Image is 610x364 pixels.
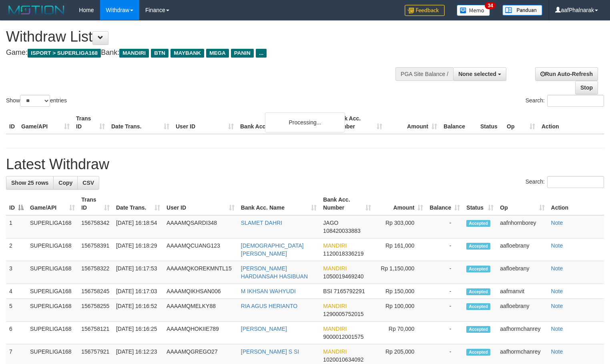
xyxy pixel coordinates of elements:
[405,5,445,16] img: Feedback.jpg
[374,215,427,238] td: Rp 303,000
[6,322,27,344] td: 6
[426,192,463,215] th: Balance: activate to sort column ascending
[28,49,101,58] span: ISPORT > SUPERLIGA168
[535,67,598,81] a: Run Auto-Refresh
[458,71,496,77] span: None selected
[466,349,490,356] span: Accepted
[113,322,163,344] td: [DATE] 16:16:25
[440,111,477,134] th: Balance
[551,220,563,226] a: Note
[6,29,399,45] h1: Withdraw List
[547,176,604,188] input: Search:
[374,299,427,322] td: Rp 100,000
[466,303,490,310] span: Accepted
[466,266,490,272] span: Accepted
[466,326,490,333] span: Accepted
[477,111,504,134] th: Status
[551,348,563,355] a: Note
[323,326,347,332] span: MANDIRI
[241,288,296,294] a: M IKHSAN WAHYUDI
[466,243,490,250] span: Accepted
[265,112,345,132] div: Processing...
[163,238,238,261] td: AAAAMQCUANG123
[113,192,163,215] th: Date Trans.: activate to sort column ascending
[323,356,363,363] span: Copy 1020010634092 to clipboard
[575,81,598,94] a: Stop
[18,111,73,134] th: Game/API
[6,176,54,190] a: Show 25 rows
[551,242,563,249] a: Note
[334,288,365,294] span: Copy 7165792291 to clipboard
[27,238,78,261] td: SUPERLIGA168
[466,220,490,227] span: Accepted
[526,95,604,107] label: Search:
[78,299,113,322] td: 156758255
[548,192,604,215] th: Action
[78,238,113,261] td: 156758391
[547,95,604,107] input: Search:
[11,180,48,186] span: Show 25 rows
[374,261,427,284] td: Rp 1,150,000
[6,4,67,16] img: MOTION_logo.png
[323,250,363,257] span: Copy 1120018336219 to clipboard
[6,49,399,57] h4: Game: Bank:
[238,192,320,215] th: Bank Acc. Name: activate to sort column ascending
[385,111,440,134] th: Amount
[6,111,18,134] th: ID
[426,299,463,322] td: -
[58,180,72,186] span: Copy
[323,303,347,309] span: MANDIRI
[151,49,169,58] span: BTN
[551,265,563,272] a: Note
[241,265,308,280] a: [PERSON_NAME] HARDIANSAH HASIBUAN
[526,176,604,188] label: Search:
[551,288,563,294] a: Note
[497,215,548,238] td: aafnhornborey
[485,2,496,9] span: 34
[173,111,237,134] th: User ID
[163,322,238,344] td: AAAAMQHOKIIE789
[323,273,363,280] span: Copy 1050019469240 to clipboard
[538,111,604,134] th: Action
[6,299,27,322] td: 5
[6,215,27,238] td: 1
[20,95,50,107] select: Showentries
[27,192,78,215] th: Game/API: activate to sort column ascending
[27,284,78,299] td: SUPERLIGA168
[163,299,238,322] td: AAAAMQMELKY88
[502,5,542,16] img: panduan.png
[241,326,287,332] a: [PERSON_NAME]
[241,242,304,257] a: [DEMOGRAPHIC_DATA][PERSON_NAME]
[163,261,238,284] td: AAAAMQKOREKMNTL15
[256,49,267,58] span: ...
[323,220,338,226] span: JAGO
[453,67,506,81] button: None selected
[551,303,563,309] a: Note
[113,261,163,284] td: [DATE] 16:17:53
[163,284,238,299] td: AAAAMQIKHSAN006
[331,111,385,134] th: Bank Acc. Number
[231,49,254,58] span: PANIN
[119,49,149,58] span: MANDIRI
[73,111,108,134] th: Trans ID
[463,192,497,215] th: Status: activate to sort column ascending
[82,180,94,186] span: CSV
[241,220,282,226] a: SLAMET DAHRI
[6,284,27,299] td: 4
[108,111,173,134] th: Date Trans.
[171,49,204,58] span: MAYBANK
[6,261,27,284] td: 3
[374,322,427,344] td: Rp 70,000
[113,284,163,299] td: [DATE] 16:17:03
[323,334,363,340] span: Copy 9000012001575 to clipboard
[374,284,427,299] td: Rp 150,000
[426,261,463,284] td: -
[374,238,427,261] td: Rp 161,000
[497,284,548,299] td: aafmanvit
[6,95,67,107] label: Show entries
[78,261,113,284] td: 156758322
[27,261,78,284] td: SUPERLIGA168
[426,322,463,344] td: -
[497,261,548,284] td: aafloebrany
[497,192,548,215] th: Op: activate to sort column ascending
